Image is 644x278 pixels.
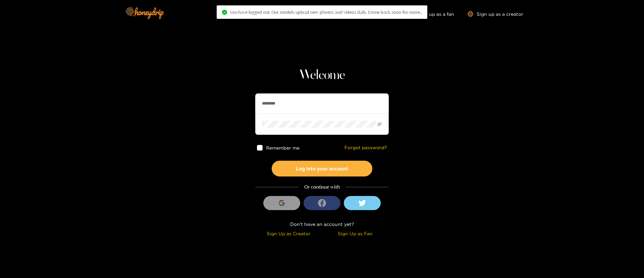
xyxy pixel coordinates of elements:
span: check-circle [222,10,227,15]
a: Sign up as a fan [408,11,454,17]
div: Sign Up as Fan [324,230,387,237]
span: eye-invisible [377,122,382,126]
a: Sign up as a creator [468,11,523,17]
a: Forgot password? [344,145,387,151]
div: Don't have an account yet? [255,220,389,228]
div: Sign Up as Creator [257,230,320,237]
button: Log into your account [272,161,372,176]
div: Or continue with [255,183,389,191]
span: You have logged out. Our models upload new photos and videos daily. Come back soon for more.. [230,9,422,15]
span: Remember me [266,145,300,150]
h1: Welcome [255,67,389,83]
